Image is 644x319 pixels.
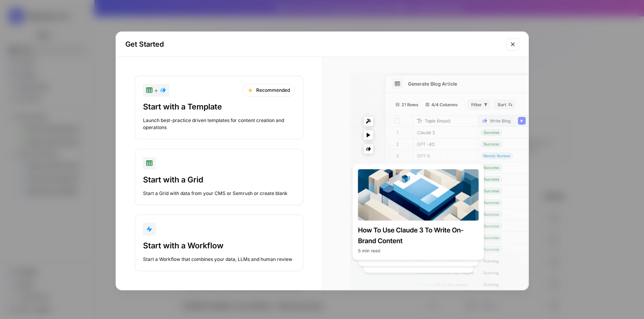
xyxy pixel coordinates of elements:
[143,101,295,112] div: Start with a Template
[242,84,295,97] div: Recommended
[143,117,295,131] div: Launch best-practice driven templates for content creation and operations
[135,76,303,139] button: +RecommendedStart with a TemplateLaunch best-practice driven templates for content creation and o...
[135,215,303,271] button: Start with a WorkflowStart a Workflow that combines your data, LLMs and human review
[506,38,519,51] button: Close modal
[135,149,303,205] button: Start with a GridStart a Grid with data from your CMS or Semrush or create blank
[125,39,502,50] h2: Get Started
[143,240,295,251] div: Start with a Workflow
[146,86,166,95] div: +
[143,174,295,185] div: Start with a Grid
[143,190,295,197] div: Start a Grid with data from your CMS or Semrush or create blank
[143,256,295,263] div: Start a Workflow that combines your data, LLMs and human review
